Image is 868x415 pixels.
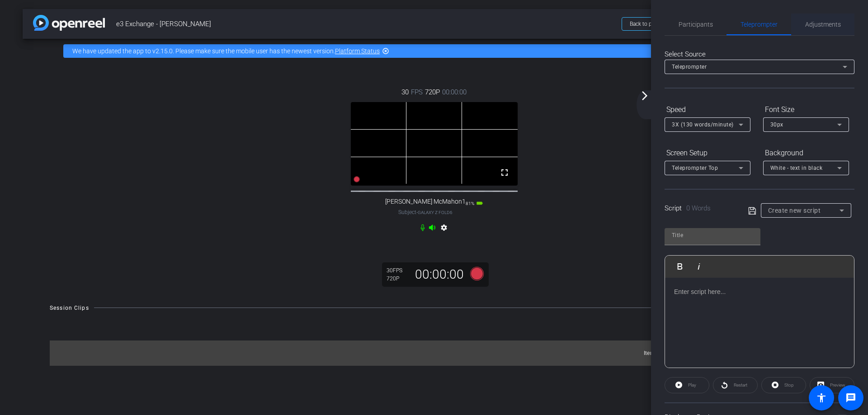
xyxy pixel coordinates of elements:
[411,87,423,97] span: FPS
[499,167,510,178] mat-icon: fullscreen
[672,230,753,241] input: Title
[416,209,418,215] span: -
[690,257,708,275] button: Italic (Ctrl+I)
[476,200,483,207] mat-icon: battery_std
[672,121,734,128] span: 3X (130 words/minute)
[622,17,674,31] button: Back to project
[387,267,409,274] div: 30
[63,44,805,58] div: We have updated the app to v2.15.0. Please make sure the mobile user has the newest version.
[763,102,849,117] div: Font Size
[393,267,402,274] span: FPS
[741,21,778,28] span: Teleprompter
[639,90,650,101] mat-icon: arrow_forward_ios
[665,203,736,214] div: Script
[672,165,718,171] span: Teleprompter Top
[630,21,665,27] span: Back to project
[679,21,713,28] span: Participants
[770,121,783,128] span: 30px
[382,47,389,55] mat-icon: highlight_off
[398,208,453,216] span: Subject
[439,224,449,235] mat-icon: settings
[409,267,470,282] div: 00:00:00
[385,198,466,205] span: [PERSON_NAME] McMahon1
[50,303,89,312] div: Session Clips
[466,201,474,206] span: 81%
[665,102,750,117] div: Speed
[768,207,821,214] span: Create new script
[665,145,750,161] div: Screen Setup
[816,392,827,403] mat-icon: accessibility
[116,15,616,33] span: e3 Exchange - [PERSON_NAME]
[845,392,856,403] mat-icon: message
[442,87,467,97] span: 00:00:00
[425,87,440,97] span: 720P
[401,87,409,97] span: 30
[686,204,711,212] span: 0 Words
[671,257,689,275] button: Bold (Ctrl+B)
[770,165,823,171] span: White - text in black
[644,349,684,358] div: Items per page:
[763,145,849,161] div: Background
[805,21,841,28] span: Adjustments
[335,47,380,55] a: Platform Status
[672,64,707,70] span: Teleprompter
[387,275,409,282] div: 720P
[665,49,854,60] div: Select Source
[418,210,453,215] span: Galaxy Z Fold6
[33,15,105,31] img: app-logo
